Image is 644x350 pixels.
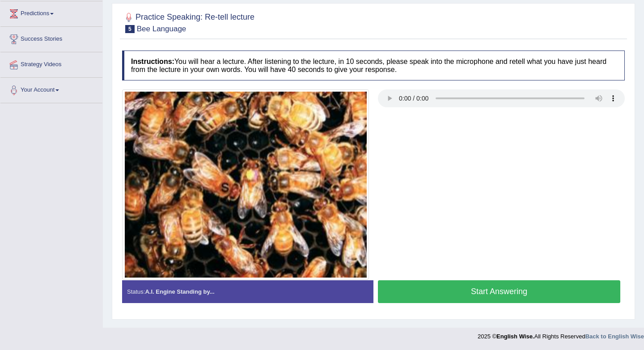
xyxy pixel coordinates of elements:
[0,1,102,24] a: Predictions
[131,58,174,65] b: Instructions:
[0,52,102,75] a: Strategy Videos
[137,25,186,33] small: Bee Language
[125,25,135,33] span: 5
[122,280,373,303] div: Status:
[496,333,534,340] strong: English Wise.
[122,11,254,33] h2: Practice Speaking: Re-tell lecture
[478,328,644,341] div: 2025 © All Rights Reserved
[585,333,644,340] a: Back to English Wise
[378,280,620,303] button: Start Answering
[145,288,214,295] strong: A.I. Engine Standing by...
[0,78,102,100] a: Your Account
[0,27,102,49] a: Success Stories
[122,51,625,80] h4: You will hear a lecture. After listening to the lecture, in 10 seconds, please speak into the mic...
